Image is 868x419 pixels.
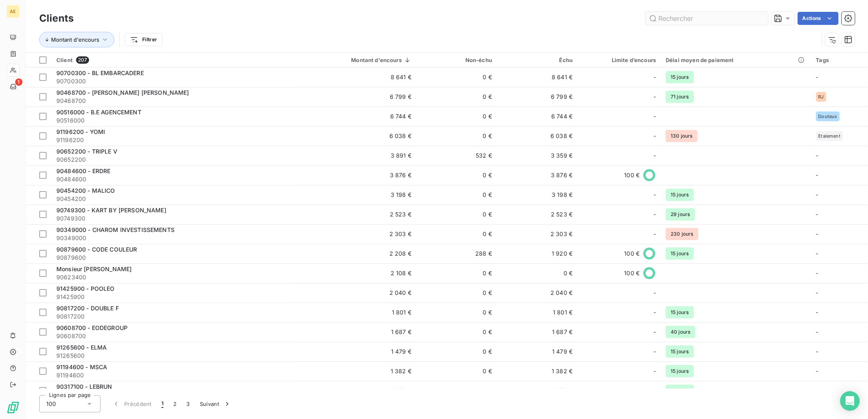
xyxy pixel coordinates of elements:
span: - [816,270,819,276]
button: Suivant [195,395,236,412]
td: 8 641 € [497,67,577,87]
span: 90749300 - KART BY [PERSON_NAME] [56,207,166,214]
div: Open Intercom Messenger [840,391,860,411]
span: 90484600 [56,175,289,183]
td: 0 € [416,303,497,322]
h3: Clients [39,11,74,26]
span: 207 [76,56,89,64]
td: 1 382 € [497,361,577,381]
span: 90700300 - BL EMBARCADERE [56,69,144,76]
span: 90484600 - ERDRE [56,167,110,174]
span: 90349000 - CHAROM INVESTISSEMENTS [56,226,174,233]
span: 90349000 [56,234,289,242]
span: 90879600 [56,254,289,262]
td: 1 382 € [293,361,416,381]
span: - [653,152,656,160]
span: 15 jours [666,345,694,358]
span: 29 jours [666,208,695,221]
span: - [653,387,656,395]
span: - [816,250,819,257]
td: 1 801 € [293,303,416,322]
div: Non-échu [421,57,492,63]
td: 532 € [416,146,497,165]
td: 0 € [416,322,497,342]
span: Monsieur [PERSON_NAME] [56,265,132,272]
span: - [653,230,656,238]
td: 6 744 € [293,107,416,126]
span: 15 jours [666,306,694,319]
span: 90317100 - LEBRUN [56,383,112,390]
td: 0 € [416,263,497,283]
div: Délai moyen de paiement [666,57,806,63]
button: Montant d'encours [39,32,114,47]
span: 90879600 - CODE COULEUR [56,246,137,253]
span: 40 jours [666,326,695,338]
td: 0 € [416,67,497,87]
td: 8 641 € [293,67,416,87]
span: - [653,191,656,199]
td: 2 303 € [497,224,577,244]
span: 91196200 - YOMI [56,128,105,135]
input: Rechercher [646,12,768,25]
span: 100 [46,400,56,408]
div: Montant d'encours [298,57,412,63]
span: - [653,73,656,81]
td: 0 € [416,205,497,224]
td: 3 876 € [497,165,577,185]
img: Logo LeanPay [7,401,20,414]
span: - [816,328,819,335]
span: - [653,112,656,120]
td: 1 479 € [497,342,577,361]
td: 0 € [416,107,497,126]
span: 15 jours [666,365,694,377]
button: 3 [182,395,195,412]
td: 0 € [416,165,497,185]
td: 1 354 € [293,381,416,401]
span: - [816,387,819,394]
span: 90454200 - MALICO [56,187,115,194]
span: - [816,309,819,316]
td: 1 687 € [497,322,577,342]
span: 1 [161,400,163,408]
span: 90468700 [56,97,289,105]
td: 0 € [416,381,497,401]
td: 3 359 € [497,146,577,165]
td: 1 801 € [497,303,577,322]
span: 100 € [624,250,640,258]
span: 15 jours [666,189,694,201]
span: 91196200 [56,136,289,144]
span: 15 jours [666,71,694,83]
span: 15 jours [666,385,694,397]
button: Actions [798,12,839,25]
td: 3 198 € [293,185,416,205]
span: 90516000 [56,116,289,125]
button: Filtrer [125,33,162,46]
span: RJ [819,94,824,99]
td: 2 303 € [293,224,416,244]
span: 130 jours [666,130,697,142]
td: 3 891 € [293,146,416,165]
td: 288 € [416,244,497,263]
span: - [816,211,819,218]
td: 0 € [497,263,577,283]
span: - [653,132,656,140]
span: - [816,152,819,159]
td: 0 € [416,224,497,244]
span: 100 € [624,269,640,277]
td: 0 € [416,185,497,205]
span: - [816,230,819,237]
td: 6 799 € [497,87,577,107]
span: - [653,367,656,375]
span: - [816,348,819,355]
span: - [816,368,819,374]
span: 90468700 - [PERSON_NAME] [PERSON_NAME] [56,89,189,96]
span: - [816,289,819,296]
span: 91425900 [56,293,289,301]
span: 90749300 [56,214,289,223]
span: 71 jours [666,91,694,103]
span: 90817200 [56,312,289,321]
td: 6 744 € [497,107,577,126]
td: 6 799 € [293,87,416,107]
span: Client [56,57,73,63]
button: 1 [157,395,168,412]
